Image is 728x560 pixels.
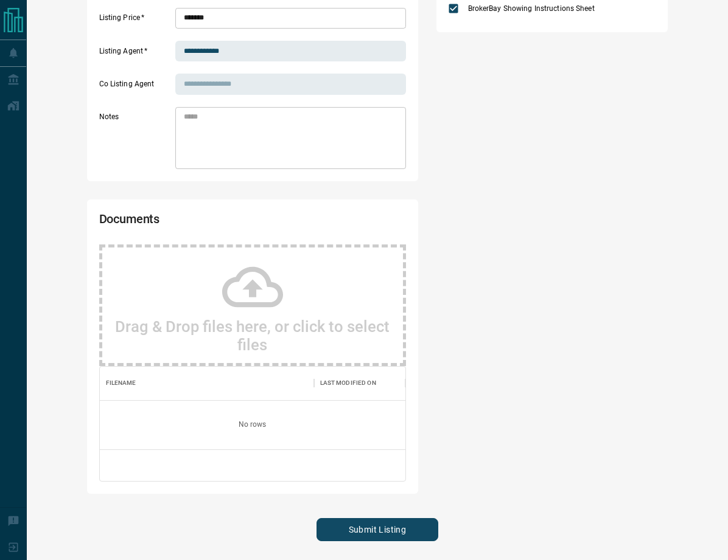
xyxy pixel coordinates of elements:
[99,46,172,62] label: Listing Agent
[317,518,438,541] button: Submit Listing
[320,366,376,400] div: Last Modified On
[314,366,405,400] div: Last Modified On
[99,79,172,95] label: Co Listing Agent
[99,244,406,366] div: Drag & Drop files here, or click to select files
[465,3,598,14] span: BrokerBay Showing Instructions Sheet
[106,366,136,400] div: Filename
[99,13,172,29] label: Listing Price
[114,317,391,354] h2: Drag & Drop files here, or click to select files
[99,112,172,169] label: Notes
[100,366,314,400] div: Filename
[99,212,283,232] h2: Documents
